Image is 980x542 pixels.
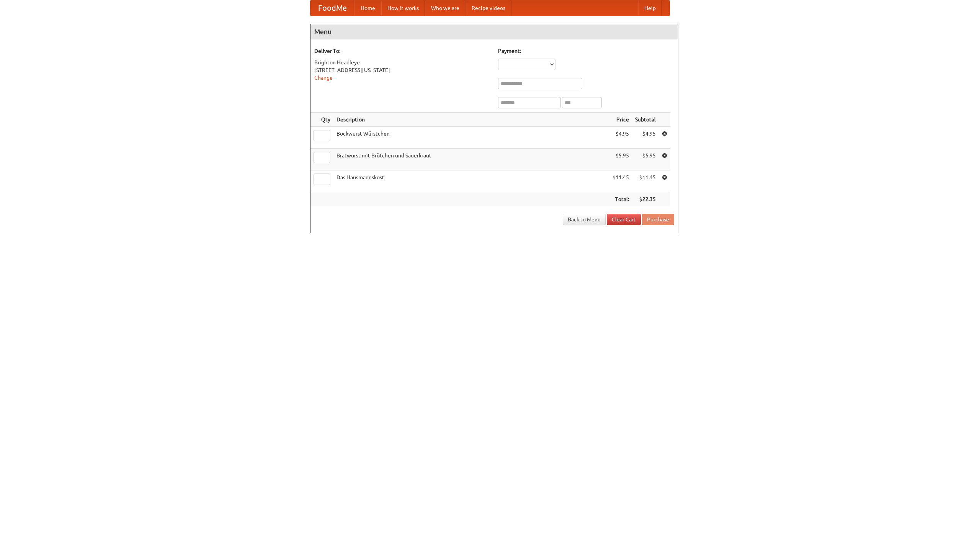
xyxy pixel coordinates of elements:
[609,149,632,170] td: $5.95
[563,214,606,225] a: Back to Menu
[314,47,490,55] h5: Deliver To:
[333,149,609,170] td: Bratwurst mit Brötchen und Sauerkraut
[638,0,662,16] a: Help
[354,0,381,16] a: Home
[310,113,333,127] th: Qty
[632,149,659,170] td: $5.95
[314,66,490,74] div: [STREET_ADDRESS][US_STATE]
[609,192,632,206] th: Total:
[609,127,632,149] td: $4.95
[314,75,333,81] a: Change
[498,47,674,55] h5: Payment:
[642,214,674,225] button: Purchase
[381,0,425,16] a: How it works
[465,0,511,16] a: Recipe videos
[333,170,609,192] td: Das Hausmannskost
[310,24,678,39] h4: Menu
[333,127,609,149] td: Bockwurst Würstchen
[609,170,632,192] td: $11.45
[609,113,632,127] th: Price
[632,127,659,149] td: $4.95
[333,113,609,127] th: Description
[314,59,490,66] div: Brighton Headleye
[632,192,659,206] th: $22.35
[425,0,465,16] a: Who we are
[310,0,354,16] a: FoodMe
[632,170,659,192] td: $11.45
[632,113,659,127] th: Subtotal
[607,214,641,225] a: Clear Cart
